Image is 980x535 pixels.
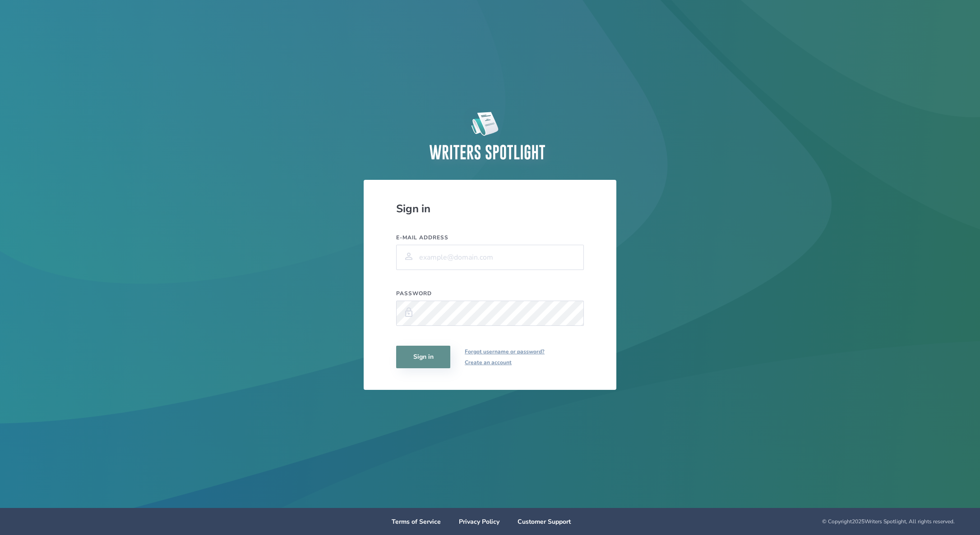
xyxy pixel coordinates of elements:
[396,290,584,297] label: Password
[396,245,584,270] input: example@domain.com
[392,517,441,526] a: Terms of Service
[518,517,571,526] a: Customer Support
[396,346,450,368] button: Sign in
[465,357,545,368] a: Create an account
[396,234,584,241] label: E-mail address
[465,346,545,357] a: Forgot username or password?
[396,201,584,216] div: Sign in
[459,517,499,526] a: Privacy Policy
[639,518,955,525] div: © Copyright 2025 Writers Spotlight, All rights reserved.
